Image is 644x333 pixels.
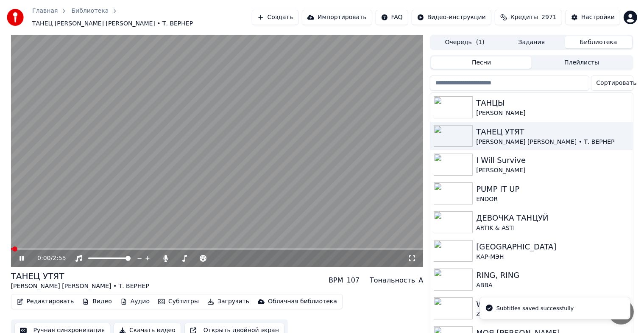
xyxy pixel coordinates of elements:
div: [PERSON_NAME] [PERSON_NAME] • Т. ВЕРНЕР [11,282,149,291]
span: 2971 [541,13,557,22]
div: I Will Survive [476,154,629,166]
div: [GEOGRAPHIC_DATA] [476,241,629,253]
div: ТАНЦЫ [476,97,629,109]
span: Кредиты [510,13,538,22]
button: Плейлисты [532,56,632,69]
div: ZIVERT [476,310,629,319]
div: / [37,254,58,263]
button: Очередь [431,36,498,48]
button: Импортировать [302,10,372,25]
div: RING, RING [476,269,629,281]
button: Видео-инструкции [412,10,491,25]
div: КАР-МЭН [476,253,629,261]
div: 107 [347,275,360,285]
div: Subtitles saved successfully [496,304,574,313]
div: ABBA [476,281,629,290]
span: ( 1 ) [476,38,485,47]
button: Создать [252,10,298,25]
button: Кредиты2971 [495,10,562,25]
div: BPM [329,275,343,285]
div: ТАНЕЦ УТЯТ [476,126,629,138]
span: Сортировать [597,79,637,87]
button: Задания [498,36,565,48]
span: 2:55 [53,254,66,263]
div: Настройки [581,13,615,22]
button: Песни [431,56,532,69]
button: Аудио [117,296,153,308]
button: Библиотека [565,36,632,48]
button: Настройки [566,10,620,25]
div: ДЕВОЧКА ТАНЦУЙ [476,212,629,224]
div: Тональность [370,275,415,285]
div: Облачная библиотека [268,297,337,306]
button: Редактировать [13,296,78,308]
div: PUMP IT UP [476,183,629,195]
div: A [418,275,423,285]
nav: breadcrumb [32,7,252,28]
div: WAKE UP! [476,298,629,310]
span: 0:00 [37,254,50,263]
div: [PERSON_NAME] [476,166,629,175]
a: Главная [32,7,58,15]
button: Загрузить [204,296,253,308]
button: Субтитры [155,296,202,308]
div: ARTIK & ASTI [476,224,629,232]
div: ТАНЕЦ УТЯТ [11,270,149,282]
span: ТАНЕЦ [PERSON_NAME] [PERSON_NAME] • Т. ВЕРНЕР [32,20,193,28]
img: youka [7,9,24,26]
a: Библиотека [71,7,109,15]
button: FAQ [376,10,408,25]
div: [PERSON_NAME] [PERSON_NAME] • Т. ВЕРНЕР [476,138,629,146]
div: [PERSON_NAME] [476,109,629,118]
div: ENDOR [476,195,629,204]
button: Видео [79,296,115,308]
